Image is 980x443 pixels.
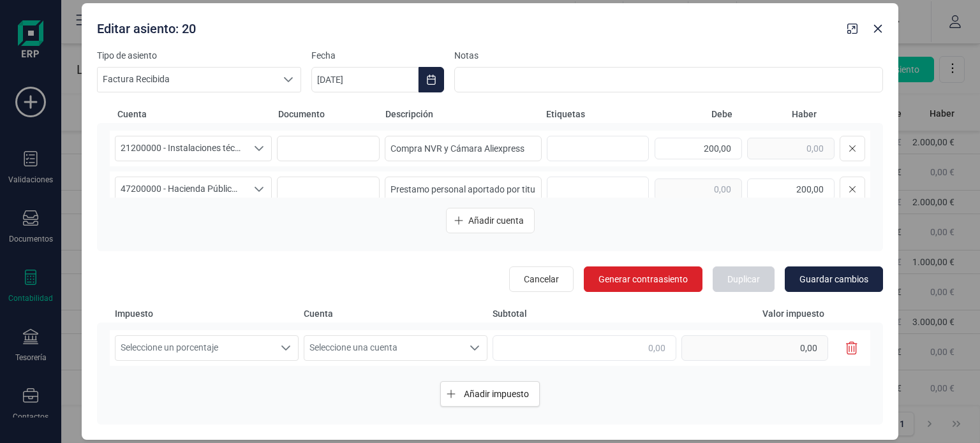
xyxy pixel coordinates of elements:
[468,214,524,227] span: Añadir cuenta
[117,108,273,120] span: Cuenta
[98,68,276,92] span: Factura Recibida
[311,49,444,62] label: Fecha
[785,266,883,292] button: Guardar cambios
[115,136,247,161] span: 21200000 - Instalaciones técnicas
[304,307,487,320] span: Cuenta
[440,381,540,407] button: Añadir impuesto
[653,108,732,120] span: Debe
[97,49,301,62] label: Tipo de asiento
[747,178,835,200] input: 0,00
[747,138,835,159] input: 0,00
[274,336,298,360] div: Seleccione un porcentaje
[464,388,529,400] span: Añadir impuesto
[681,307,837,320] span: Valor impuesto
[598,273,688,286] span: Generar contraasiento
[115,307,299,320] span: Impuesto
[509,266,574,292] button: Cancelar
[419,67,444,92] button: Choose Date
[115,177,247,201] span: 47200000 - Hacienda Pública, IVA soportado
[92,15,842,38] div: Editar asiento: 20
[493,335,676,361] input: 0,00
[454,49,883,62] label: Notas
[446,208,535,233] button: Añadir cuenta
[655,138,742,159] input: 0,00
[463,336,487,360] div: Seleccione una cuenta
[247,136,271,161] div: Seleccione una cuenta
[799,273,868,286] span: Guardar cambios
[655,178,742,200] input: 0,00
[247,177,271,201] div: Seleccione una cuenta
[385,108,541,120] span: Descripción
[115,336,274,360] span: Seleccione un porcentaje
[681,335,828,361] input: 0,00
[738,108,817,120] span: Haber
[584,266,702,292] button: Generar contraasiento
[713,266,775,292] button: Duplicar
[546,108,648,120] span: Etiquetas
[493,307,676,320] span: Subtotal
[304,336,463,360] span: Seleccione una cuenta
[524,273,559,286] span: Cancelar
[278,108,380,120] span: Documento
